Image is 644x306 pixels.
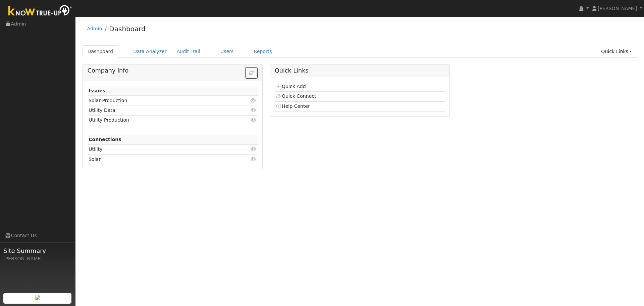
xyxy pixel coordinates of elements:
td: Utility Data [88,105,230,115]
i: Click to view [251,98,257,103]
div: [PERSON_NAME] [3,255,72,262]
h5: Quick Links [275,67,445,74]
img: retrieve [35,295,40,300]
a: Dashboard [109,25,146,33]
strong: Connections [89,137,121,142]
td: Solar [88,155,230,164]
td: Utility Production [88,115,230,125]
i: Click to view [251,108,257,113]
a: Users [215,45,239,58]
a: Quick Links [596,45,637,58]
a: Help Center [276,103,310,109]
a: Audit Trail [172,45,205,58]
img: Know True-Up [5,4,75,19]
a: Admin [87,26,102,31]
a: Quick Add [276,84,306,89]
i: Click to view [251,147,257,151]
strong: Issues [89,88,105,93]
i: Click to view [251,118,257,122]
td: Utility [88,144,230,154]
td: Solar Production [88,96,230,105]
a: Data Analyzer [128,45,172,58]
a: Reports [249,45,277,58]
span: Site Summary [3,246,72,255]
a: Dashboard [83,45,118,58]
a: Quick Connect [276,93,316,99]
span: [PERSON_NAME] [598,6,637,11]
i: Click to view [251,157,257,162]
h5: Company Info [88,67,258,74]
